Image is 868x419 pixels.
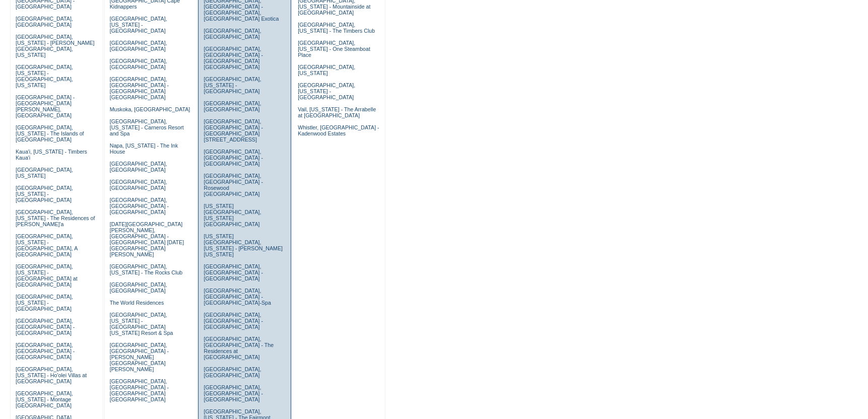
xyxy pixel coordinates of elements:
[298,64,355,76] a: [GEOGRAPHIC_DATA], [US_STATE]
[204,46,262,70] a: [GEOGRAPHIC_DATA], [GEOGRAPHIC_DATA] - [GEOGRAPHIC_DATA] [GEOGRAPHIC_DATA]
[16,209,95,227] a: [GEOGRAPHIC_DATA], [US_STATE] - The Residences of [PERSON_NAME]'a
[16,233,78,257] a: [GEOGRAPHIC_DATA], [US_STATE] - [GEOGRAPHIC_DATA], A [GEOGRAPHIC_DATA]
[110,161,167,173] a: [GEOGRAPHIC_DATA], [GEOGRAPHIC_DATA]
[204,233,283,257] a: [US_STATE][GEOGRAPHIC_DATA], [US_STATE] - [PERSON_NAME] [US_STATE]
[16,185,73,203] a: [GEOGRAPHIC_DATA], [US_STATE] - [GEOGRAPHIC_DATA]
[16,16,73,28] a: [GEOGRAPHIC_DATA], [GEOGRAPHIC_DATA]
[110,312,173,336] a: [GEOGRAPHIC_DATA], [US_STATE] - [GEOGRAPHIC_DATA] [US_STATE] Resort & Spa
[110,58,167,70] a: [GEOGRAPHIC_DATA], [GEOGRAPHIC_DATA]
[298,124,379,136] a: Whistler, [GEOGRAPHIC_DATA] - Kadenwood Estates
[204,76,261,94] a: [GEOGRAPHIC_DATA], [US_STATE] - [GEOGRAPHIC_DATA]
[110,342,169,372] a: [GEOGRAPHIC_DATA], [GEOGRAPHIC_DATA] - [PERSON_NAME][GEOGRAPHIC_DATA][PERSON_NAME]
[204,312,262,330] a: [GEOGRAPHIC_DATA], [GEOGRAPHIC_DATA] - [GEOGRAPHIC_DATA]
[16,366,87,384] a: [GEOGRAPHIC_DATA], [US_STATE] - Ho'olei Villas at [GEOGRAPHIC_DATA]
[16,167,73,179] a: [GEOGRAPHIC_DATA], [US_STATE]
[204,173,262,197] a: [GEOGRAPHIC_DATA], [GEOGRAPHIC_DATA] - Rosewood [GEOGRAPHIC_DATA]
[16,64,73,88] a: [GEOGRAPHIC_DATA], [US_STATE] - [GEOGRAPHIC_DATA], [US_STATE]
[110,76,169,100] a: [GEOGRAPHIC_DATA], [GEOGRAPHIC_DATA] - [GEOGRAPHIC_DATA] [GEOGRAPHIC_DATA]
[110,143,178,155] a: Napa, [US_STATE] - The Ink House
[110,282,167,294] a: [GEOGRAPHIC_DATA], [GEOGRAPHIC_DATA]
[16,124,84,143] a: [GEOGRAPHIC_DATA], [US_STATE] - The Islands of [GEOGRAPHIC_DATA]
[110,300,164,306] a: The World Residences
[204,263,262,282] a: [GEOGRAPHIC_DATA], [GEOGRAPHIC_DATA] - [GEOGRAPHIC_DATA]
[204,149,262,167] a: [GEOGRAPHIC_DATA], [GEOGRAPHIC_DATA] - [GEOGRAPHIC_DATA]
[110,118,184,136] a: [GEOGRAPHIC_DATA], [US_STATE] - Carneros Resort and Spa
[110,106,190,112] a: Muskoka, [GEOGRAPHIC_DATA]
[110,197,169,215] a: [GEOGRAPHIC_DATA], [GEOGRAPHIC_DATA] - [GEOGRAPHIC_DATA]
[204,118,262,143] a: [GEOGRAPHIC_DATA], [GEOGRAPHIC_DATA] - [GEOGRAPHIC_DATA][STREET_ADDRESS]
[110,263,183,275] a: [GEOGRAPHIC_DATA], [US_STATE] - The Rocks Club
[110,221,184,257] a: [DATE][GEOGRAPHIC_DATA][PERSON_NAME], [GEOGRAPHIC_DATA] - [GEOGRAPHIC_DATA] [DATE][GEOGRAPHIC_DAT...
[110,378,169,402] a: [GEOGRAPHIC_DATA], [GEOGRAPHIC_DATA] - [GEOGRAPHIC_DATA] [GEOGRAPHIC_DATA]
[16,149,87,161] a: Kaua'i, [US_STATE] - Timbers Kaua'i
[16,263,78,288] a: [GEOGRAPHIC_DATA], [US_STATE] - [GEOGRAPHIC_DATA] at [GEOGRAPHIC_DATA]
[204,28,261,40] a: [GEOGRAPHIC_DATA], [GEOGRAPHIC_DATA]
[204,288,271,306] a: [GEOGRAPHIC_DATA], [GEOGRAPHIC_DATA] - [GEOGRAPHIC_DATA]-Spa
[204,336,274,360] a: [GEOGRAPHIC_DATA], [GEOGRAPHIC_DATA] - The Residences at [GEOGRAPHIC_DATA]
[298,106,376,118] a: Vail, [US_STATE] - The Arrabelle at [GEOGRAPHIC_DATA]
[298,40,370,58] a: [GEOGRAPHIC_DATA], [US_STATE] - One Steamboat Place
[204,366,261,378] a: [GEOGRAPHIC_DATA], [GEOGRAPHIC_DATA]
[204,203,261,227] a: [US_STATE][GEOGRAPHIC_DATA], [US_STATE][GEOGRAPHIC_DATA]
[110,16,167,34] a: [GEOGRAPHIC_DATA], [US_STATE] - [GEOGRAPHIC_DATA]
[16,294,73,312] a: [GEOGRAPHIC_DATA], [US_STATE] - [GEOGRAPHIC_DATA]
[204,384,262,402] a: [GEOGRAPHIC_DATA], [GEOGRAPHIC_DATA] - [GEOGRAPHIC_DATA]
[16,94,75,118] a: [GEOGRAPHIC_DATA] - [GEOGRAPHIC_DATA][PERSON_NAME], [GEOGRAPHIC_DATA]
[16,342,75,360] a: [GEOGRAPHIC_DATA], [GEOGRAPHIC_DATA] - [GEOGRAPHIC_DATA]
[16,318,75,336] a: [GEOGRAPHIC_DATA], [GEOGRAPHIC_DATA] - [GEOGRAPHIC_DATA]
[204,100,261,112] a: [GEOGRAPHIC_DATA], [GEOGRAPHIC_DATA]
[298,22,375,34] a: [GEOGRAPHIC_DATA], [US_STATE] - The Timbers Club
[110,179,167,191] a: [GEOGRAPHIC_DATA], [GEOGRAPHIC_DATA]
[16,34,95,58] a: [GEOGRAPHIC_DATA], [US_STATE] - [PERSON_NAME][GEOGRAPHIC_DATA], [US_STATE]
[110,40,167,52] a: [GEOGRAPHIC_DATA], [GEOGRAPHIC_DATA]
[298,82,355,100] a: [GEOGRAPHIC_DATA], [US_STATE] - [GEOGRAPHIC_DATA]
[16,390,73,408] a: [GEOGRAPHIC_DATA], [US_STATE] - Montage [GEOGRAPHIC_DATA]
